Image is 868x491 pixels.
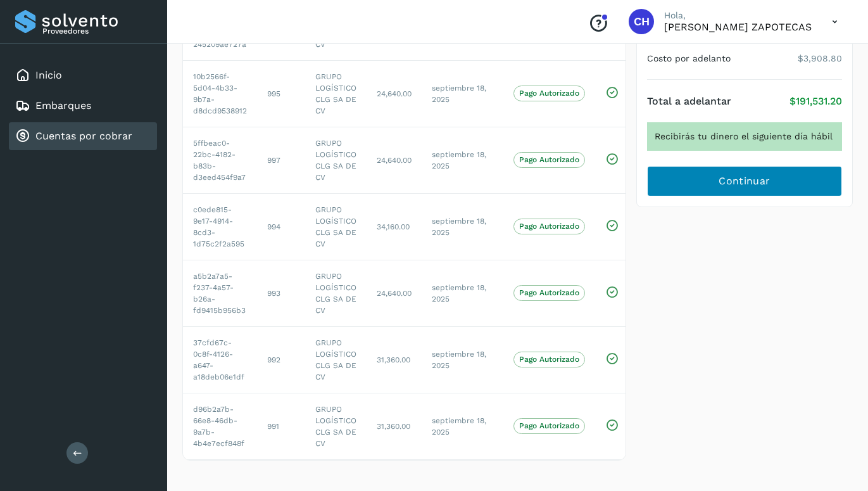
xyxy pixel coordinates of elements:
[377,289,412,298] span: 24,640.00
[432,283,486,303] span: septiembre 18, 2025
[183,60,257,127] td: 10b2566f-5d04-4b33-9b7a-d8dcd9538912
[432,217,486,237] span: septiembre 18, 2025
[9,61,157,89] div: Inicio
[519,155,579,164] p: Pago Autorizado
[647,95,731,107] h4: Total a adelantar
[719,174,770,188] span: Continuar
[42,27,152,35] p: Proveedores
[377,422,410,431] span: 31,360.00
[519,421,579,430] p: Pago Autorizado
[305,393,367,459] td: GRUPO LOGÍSTICO CLG SA DE CV
[519,288,579,297] p: Pago Autorizado
[35,130,132,142] a: Cuentas por cobrar
[519,355,579,364] p: Pago Autorizado
[9,122,157,150] div: Cuentas por cobrar
[35,69,62,81] a: Inicio
[305,326,367,393] td: GRUPO LOGÍSTICO CLG SA DE CV
[432,150,486,170] span: septiembre 18, 2025
[647,122,842,151] div: Recibirás tu dinero el siguiente día hábil
[377,89,412,98] span: 24,640.00
[35,99,91,112] a: Embarques
[432,350,486,370] span: septiembre 18, 2025
[519,89,579,98] p: Pago Autorizado
[9,92,157,120] div: Embarques
[257,60,305,127] td: 995
[257,260,305,326] td: 993
[305,193,367,260] td: GRUPO LOGÍSTICO CLG SA DE CV
[798,53,842,64] p: $3,908.80
[377,355,410,364] span: 31,360.00
[664,10,812,21] p: Hola,
[257,127,305,193] td: 997
[183,393,257,459] td: d96b2a7b-66e8-46db-9a7b-4b4e7ecf848f
[664,21,812,33] p: CELSO HUITZIL ZAPOTECAS
[432,84,486,104] span: septiembre 18, 2025
[305,260,367,326] td: GRUPO LOGÍSTICO CLG SA DE CV
[519,222,579,231] p: Pago Autorizado
[377,222,410,231] span: 34,160.00
[647,53,731,64] h4: Costo por adelanto
[789,95,842,107] p: $191,531.20
[257,326,305,393] td: 992
[257,393,305,459] td: 991
[183,326,257,393] td: 37cfd67c-0c8f-4126-a647-a18deb06e1df
[305,60,367,127] td: GRUPO LOGÍSTICO CLG SA DE CV
[183,260,257,326] td: a5b2a7a5-f237-4a57-b26a-fd9415b956b3
[432,416,486,437] span: septiembre 18, 2025
[257,193,305,260] td: 994
[377,156,412,165] span: 24,640.00
[183,127,257,193] td: 5ffbeac0-22bc-4182-b83b-d3eed454f9a7
[647,166,842,196] button: Continuar
[183,193,257,260] td: c0ede815-9e17-4914-8cd3-1d75c2f2a595
[305,127,367,193] td: GRUPO LOGÍSTICO CLG SA DE CV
